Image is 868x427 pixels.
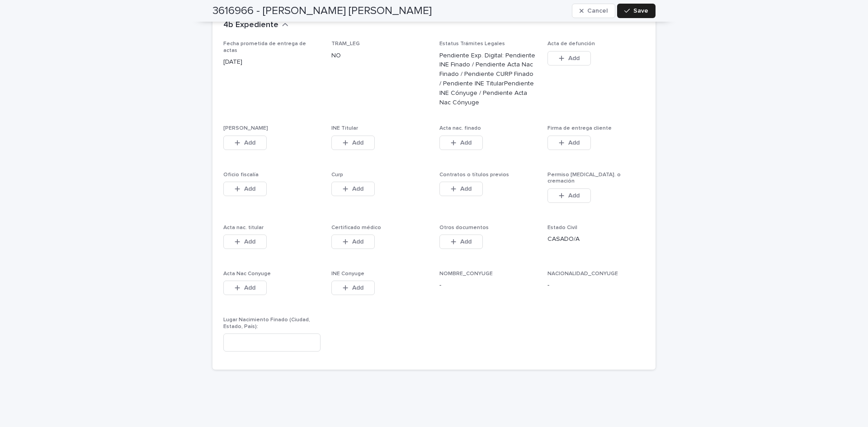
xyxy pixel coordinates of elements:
button: Add [331,235,375,249]
span: Add [460,239,472,245]
span: Add [460,186,472,192]
button: Cancel [572,4,615,18]
span: Fecha prometida de entrega de actas [223,41,306,53]
span: Estado Civil [547,225,577,230]
span: Add [244,186,255,192]
button: Add [439,136,483,150]
span: Add [568,192,580,199]
p: [DATE] [223,57,321,67]
button: Add [331,136,375,150]
span: Acta nac. titular [223,225,264,230]
span: Add [568,140,580,146]
button: Add [439,182,483,196]
span: Cancel [587,8,608,14]
button: Add [439,235,483,249]
span: Estatus Trámites Legales [439,41,505,47]
span: Acta nac. finado [439,126,481,131]
span: Oficio fiscalía [223,172,259,178]
span: TRAM_LEG [331,41,360,47]
p: - [439,281,537,290]
span: Add [568,55,580,61]
span: [PERSON_NAME] [223,126,268,131]
button: 4b Expediente [223,20,288,30]
span: Add [352,285,363,291]
p: CASADO/A [547,235,645,244]
span: Add [244,140,255,146]
button: Add [223,136,267,150]
span: Certificado médico [331,225,381,230]
p: Pendiente Exp. Digital: Pendiente INE Finado / Pendiente Acta Nac Finado / Pendiente CURP Finado ... [439,51,537,108]
span: Add [352,140,363,146]
span: Add [352,186,363,192]
span: Permiso [MEDICAL_DATA]. o cremación [547,172,621,184]
button: Add [331,182,375,196]
span: NACIONALIDAD_CONYUGE [547,271,618,277]
span: Add [352,239,363,245]
button: Add [223,235,267,249]
button: Save [617,4,656,18]
span: Acta de defunción [547,41,595,47]
button: Add [547,136,591,150]
span: Save [633,8,648,14]
span: Otros documentos [439,225,489,230]
span: Add [244,285,255,291]
span: Curp [331,172,343,178]
p: - [547,281,645,290]
span: Add [244,239,255,245]
span: NOMBRE_CONYUGE [439,271,493,277]
button: Add [223,281,267,295]
span: INE Conyuge [331,271,364,277]
h2: 3616966 - [PERSON_NAME] [PERSON_NAME] [212,5,432,18]
span: Firma de entrega cliente [547,126,612,131]
span: Lugar Nacimiento Finado (Ciudad, Estado, País): [223,317,310,329]
button: Add [223,182,267,196]
span: Add [460,140,472,146]
p: NO [331,51,429,61]
h2: 4b Expediente [223,20,278,30]
button: Add [547,51,591,66]
button: Add [547,188,591,203]
span: INE Titular [331,126,358,131]
span: Acta Nac Conyuge [223,271,271,277]
span: Contratos o títulos previos [439,172,509,178]
button: Add [331,281,375,295]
